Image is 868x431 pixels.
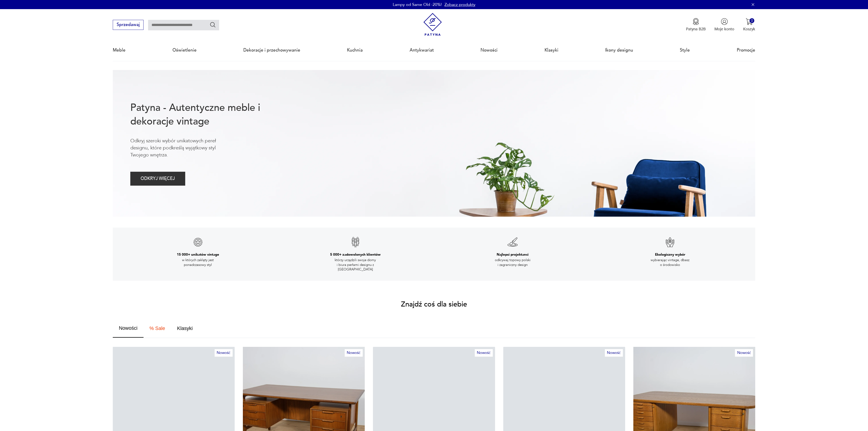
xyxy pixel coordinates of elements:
a: Antykwariat [410,40,434,61]
img: Ikonka użytkownika [721,18,728,25]
p: którzy urządzili swoje domy i biura perłami designu z [GEOGRAPHIC_DATA] [330,258,380,272]
a: Oświetlenie [172,40,197,61]
a: Style [680,40,690,61]
a: Meble [113,40,126,61]
img: Ikona medalu [692,18,699,25]
button: Sprzedawaj [113,20,144,30]
span: Nowości [119,326,138,331]
p: w których zaklęty jest ponadczasowy styl [173,258,223,267]
a: Zobacz produkty [444,2,475,8]
p: Moje konto [714,26,734,32]
button: Szukaj [210,21,216,28]
img: Znak gwarancji jakości [350,237,361,248]
h3: Ekologiczny wybór [655,252,685,257]
button: 0Koszyk [743,18,755,32]
button: Patyna B2B [686,18,706,32]
p: wybierając vintage, dbasz o środowisko [645,258,695,267]
a: Ikony designu [605,40,633,61]
a: ODKRYJ WIĘCEJ [130,177,185,181]
a: Kuchnia [347,40,363,61]
p: Odkryj szeroki wybór unikatowych pereł designu, które podkreślą wyjątkowy styl Twojego wnętrza. [130,137,234,159]
span: Klasyki [177,326,193,331]
p: odkrywaj topowy polski i zagraniczny design [488,258,538,267]
h3: 15 000+ unikatów vintage [177,252,219,257]
button: ODKRYJ WIĘCEJ [130,172,185,186]
a: Klasyki [544,40,558,61]
a: Dekoracje i przechowywanie [243,40,300,61]
span: % Sale [149,326,165,331]
img: Znak gwarancji jakości [193,237,203,248]
img: Znak gwarancji jakości [507,237,518,248]
h3: Najlepsi projektanci [497,252,529,257]
a: Promocje [737,40,755,61]
button: Moje konto [714,18,734,32]
img: Patyna - sklep z meblami i dekoracjami vintage [421,13,444,36]
h2: Znajdź coś dla siebie [401,301,467,308]
h1: Patyna - Autentyczne meble i dekoracje vintage [130,101,278,128]
a: Ikona medaluPatyna B2B [686,18,706,32]
p: Patyna B2B [686,26,706,32]
a: Nowości [480,40,498,61]
a: Sprzedawaj [113,23,144,27]
a: Ikonka użytkownikaMoje konto [714,18,734,32]
p: Koszyk [743,26,755,32]
img: Znak gwarancji jakości [665,237,675,248]
img: Ikona koszyka [746,18,753,25]
p: Lampy od Same Old -20%! [393,2,442,8]
div: 0 [750,18,754,23]
h3: 5 000+ zadowolonych klientów [330,252,381,257]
